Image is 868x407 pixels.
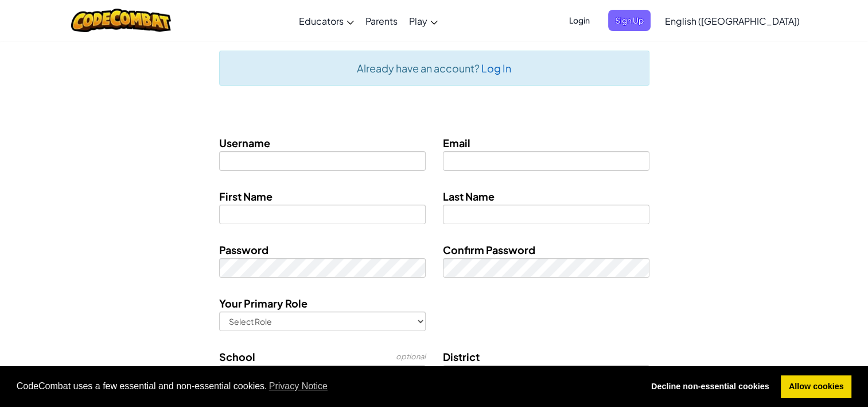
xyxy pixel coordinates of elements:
button: Sign Up [608,10,651,31]
a: English ([GEOGRAPHIC_DATA]) [659,5,805,36]
span: Password [219,243,268,256]
iframe: Sign in with Google Button [321,93,437,118]
iframe: Sign in with Google Dialogue [632,11,857,145]
span: Play [409,15,427,27]
span: First Name [219,190,273,203]
span: Educators [299,15,344,27]
input: Enter N/A if not applicable [443,365,649,385]
span: Last Name [443,190,495,203]
a: Parents [360,5,403,36]
a: learn more about cookies [267,378,330,395]
span: Already have an account? [357,62,481,75]
a: Log In [481,62,511,75]
span: School [219,350,255,363]
span: Email [443,136,470,149]
span: optional [396,348,426,365]
span: Your Primary Role [219,297,308,310]
span: Confirm Password [443,243,535,256]
span: CodeCombat uses a few essential and non-essential cookies. [17,378,635,395]
img: CodeCombat logo [71,9,172,32]
span: Username [219,136,270,149]
a: allow cookies [781,375,851,398]
a: Play [403,5,443,36]
button: Login [562,10,597,31]
span: District [443,348,649,365]
a: Educators [293,5,360,36]
a: deny cookies [643,375,777,398]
